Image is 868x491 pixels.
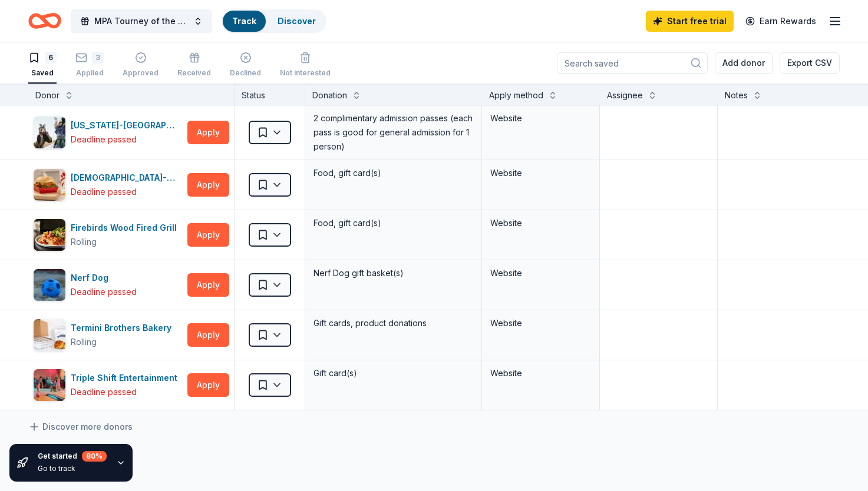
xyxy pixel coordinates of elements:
[489,88,543,102] div: Apply method
[71,9,212,33] button: MPA Tourney of the Champs
[71,132,137,147] div: Deadline passed
[35,88,60,102] div: Donor
[34,169,65,201] img: Image for Chick-fil-A (Tucson)
[71,285,137,299] div: Deadline passed
[738,11,823,32] a: Earn Rewards
[28,68,57,78] div: Saved
[71,185,137,199] div: Deadline passed
[34,219,65,251] img: Image for Firebirds Wood Fired Grill
[75,68,104,78] div: Applied
[71,171,183,185] div: [DEMOGRAPHIC_DATA]-fil-A ([GEOGRAPHIC_DATA])
[280,68,331,78] div: Not interested
[71,321,176,335] div: Termini Brothers Bakery
[280,47,331,84] button: Not interested
[715,52,773,74] button: Add donor
[646,11,734,32] a: Start free trial
[33,168,183,201] button: Image for Chick-fil-A (Tucson)[DEMOGRAPHIC_DATA]-fil-A ([GEOGRAPHIC_DATA])Deadline passed
[278,16,316,26] a: Discover
[71,118,183,132] div: [US_STATE]-[GEOGRAPHIC_DATA]
[490,111,591,125] div: Website
[187,323,229,347] button: Apply
[28,47,57,84] button: 6Saved
[33,369,183,402] button: Image for Triple Shift EntertainmentTriple Shift EntertainmentDeadline passed
[34,369,65,401] img: Image for Triple Shift Entertainment
[71,335,97,349] div: Rolling
[187,223,229,247] button: Apply
[82,451,107,462] div: 80 %
[177,47,211,84] button: Received
[222,9,326,33] button: TrackDiscover
[123,47,159,84] button: Approved
[312,265,474,281] div: Nerf Dog gift basket(s)
[38,464,107,473] div: Go to track
[312,110,474,155] div: 2 complimentary admission passes (each pass is good for general admission for 1 person)
[312,215,474,231] div: Food, gift card(s)
[33,319,183,351] button: Image for Termini Brothers BakeryTermini Brothers BakeryRolling
[232,16,256,26] a: Track
[312,88,347,102] div: Donation
[28,7,61,35] a: Home
[230,68,261,78] div: Declined
[187,273,229,297] button: Apply
[490,216,591,230] div: Website
[34,319,65,351] img: Image for Termini Brothers Bakery
[33,116,183,149] button: Image for Arizona-Sonora Desert Museum[US_STATE]-[GEOGRAPHIC_DATA]Deadline passed
[187,121,229,144] button: Apply
[187,373,229,397] button: Apply
[490,366,591,380] div: Website
[312,365,474,381] div: Gift card(s)
[28,420,133,434] a: Discover more donors
[71,271,137,285] div: Nerf Dog
[34,269,65,301] img: Image for Nerf Dog
[607,88,643,102] div: Assignee
[490,266,591,280] div: Website
[45,52,57,64] div: 6
[490,166,591,180] div: Website
[71,221,181,235] div: Firebirds Wood Fired Grill
[33,268,183,301] button: Image for Nerf DogNerf DogDeadline passed
[33,218,183,251] button: Image for Firebirds Wood Fired GrillFirebirds Wood Fired GrillRolling
[230,47,261,84] button: Declined
[177,68,211,78] div: Received
[725,88,748,102] div: Notes
[187,173,229,197] button: Apply
[780,52,840,74] button: Export CSV
[490,316,591,330] div: Website
[235,84,305,105] div: Status
[75,47,104,84] button: 3Applied
[92,52,104,64] div: 3
[71,385,137,399] div: Deadline passed
[94,14,189,28] span: MPA Tourney of the Champs
[123,68,159,78] div: Approved
[312,165,474,181] div: Food, gift card(s)
[557,52,708,74] input: Search saved
[312,315,474,331] div: Gift cards, product donations
[71,371,182,385] div: Triple Shift Entertainment
[38,451,107,462] div: Get started
[71,235,97,249] div: Rolling
[34,117,65,148] img: Image for Arizona-Sonora Desert Museum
